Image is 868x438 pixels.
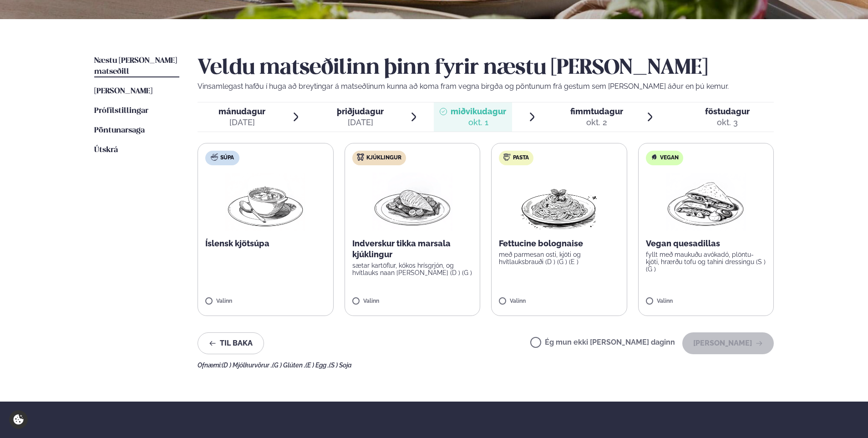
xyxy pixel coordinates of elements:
span: miðvikudagur [451,107,506,116]
img: chicken.svg [357,153,364,161]
p: Fettucine bolognaise [499,238,619,249]
span: Prófílstillingar [94,107,148,115]
p: Vinsamlegast hafðu í huga að breytingar á matseðlinum kunna að koma fram vegna birgða og pöntunum... [198,81,774,92]
p: Vegan quesadillas [646,238,766,249]
span: Útskrá [94,146,118,154]
h2: Veldu matseðilinn þinn fyrir næstu [PERSON_NAME] [198,56,774,81]
span: Pasta [513,154,529,162]
a: Cookie settings [9,410,28,429]
img: pasta.svg [503,153,511,161]
a: Pöntunarsaga [94,125,145,136]
span: mánudagur [218,107,265,116]
div: Ofnæmi: [198,362,774,369]
p: fyllt með maukuðu avókadó, plöntu-kjöti, hrærðu tofu og tahini dressingu (S ) (G ) [646,251,766,273]
span: (G ) Glúten , [272,362,305,369]
img: soup.svg [211,153,218,161]
img: Spagetti.png [519,173,599,231]
span: (D ) Mjólkurvörur , [222,362,272,369]
div: okt. 3 [705,117,750,128]
span: (E ) Egg , [305,362,329,369]
img: Quesadilla.png [666,173,746,231]
span: Súpa [220,154,234,162]
div: okt. 1 [451,117,506,128]
div: [DATE] [337,117,384,128]
img: Vegan.svg [650,153,658,161]
span: þriðjudagur [337,107,384,116]
a: Prófílstillingar [94,106,148,117]
span: fimmtudagur [570,107,623,116]
p: með parmesan osti, kjöti og hvítlauksbrauði (D ) (G ) (E ) [499,251,619,265]
a: [PERSON_NAME] [94,86,152,97]
img: Chicken-breast.png [372,173,452,231]
span: föstudagur [705,107,750,116]
img: Soup.png [225,173,305,231]
span: Pöntunarsaga [94,127,145,134]
p: Íslensk kjötsúpa [205,238,326,249]
span: Vegan [660,154,679,162]
div: okt. 2 [570,117,623,128]
span: [PERSON_NAME] [94,87,152,95]
button: [PERSON_NAME] [682,332,774,354]
a: Útskrá [94,145,118,156]
span: (S ) Soja [329,362,352,369]
p: sætar kartöflur, kókos hrísgrjón, og hvítlauks naan [PERSON_NAME] (D ) (G ) [352,262,473,276]
span: Kjúklingur [366,154,401,162]
a: Næstu [PERSON_NAME] matseðill [94,56,179,77]
p: Indverskur tikka marsala kjúklingur [352,238,473,260]
div: [DATE] [218,117,265,128]
button: Til baka [198,332,264,354]
span: Næstu [PERSON_NAME] matseðill [94,57,177,76]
